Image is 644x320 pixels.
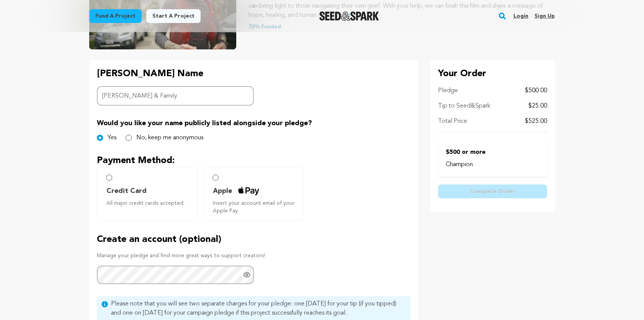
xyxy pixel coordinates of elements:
[243,271,251,279] a: Show password as plain text. Warning: this will display your password on the screen.
[534,10,555,22] a: Sign up
[525,117,547,126] p: $525.00
[438,86,458,95] p: Pledge
[528,101,547,111] p: $25.00
[89,9,142,23] a: Fund a project
[146,9,201,23] a: Start a project
[97,86,254,106] input: Backer Name
[446,148,539,157] p: $500 or more
[97,118,410,129] p: Would you like your name publicly listed alongside your pledge?
[438,117,467,126] p: Total Price
[525,86,547,95] p: $500.00
[97,233,410,246] p: Create an account (optional)
[513,10,528,22] a: Login
[319,11,379,21] a: Seed&Spark Homepage
[108,133,116,142] label: Yes
[213,186,232,196] span: Apple
[238,187,259,195] img: credit card icons
[97,68,254,80] p: [PERSON_NAME] Name
[106,199,191,207] span: All major credit cards accepted.
[213,199,297,215] span: Insert your account email of your Apple Pay.
[438,184,547,198] button: Complete Order
[438,101,490,111] p: Tip to Seed&Spark
[106,186,147,196] span: Credit Card
[111,299,406,318] span: Please note that you will see two separate charges for your pledge: one [DATE] for your tip (if y...
[97,252,410,260] p: Manage your pledge and find more great ways to support creators!
[319,11,379,21] img: Seed&Spark Logo Dark Mode
[470,188,515,195] span: Complete Order
[438,68,547,80] p: Your Order
[136,133,203,142] label: No, keep me anonymous
[97,155,410,167] p: Payment Method:
[446,160,539,169] p: Champion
